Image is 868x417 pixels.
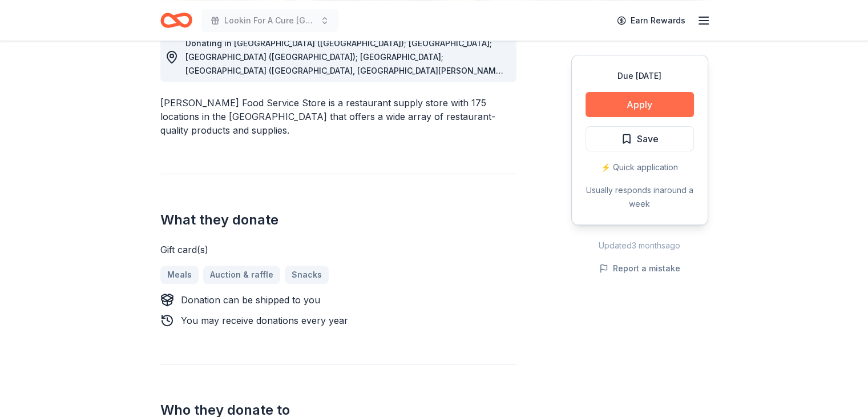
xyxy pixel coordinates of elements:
div: Gift card(s) [160,243,516,256]
a: Earn Rewards [610,10,692,31]
button: Lookin For A Cure [GEOGRAPHIC_DATA] [201,9,338,32]
div: Donation can be shipped to you [181,293,320,307]
a: Snacks [285,266,329,284]
div: Updated 3 months ago [571,239,708,252]
a: Auction & raffle [203,266,280,284]
a: Home [160,7,192,34]
div: ⚡️ Quick application [586,161,694,174]
span: Lookin For A Cure [GEOGRAPHIC_DATA] [224,14,316,27]
button: Save [586,126,694,151]
div: [PERSON_NAME] Food Service Store is a restaurant supply store with 175 locations in the [GEOGRAPH... [160,96,516,137]
div: You may receive donations every year [181,314,348,327]
button: Report a mistake [599,262,680,275]
a: Meals [160,266,199,284]
div: Due [DATE] [586,69,694,83]
span: Save [637,131,659,146]
h2: What they donate [160,211,516,229]
div: Usually responds in around a week [586,183,694,211]
button: Apply [586,92,694,117]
